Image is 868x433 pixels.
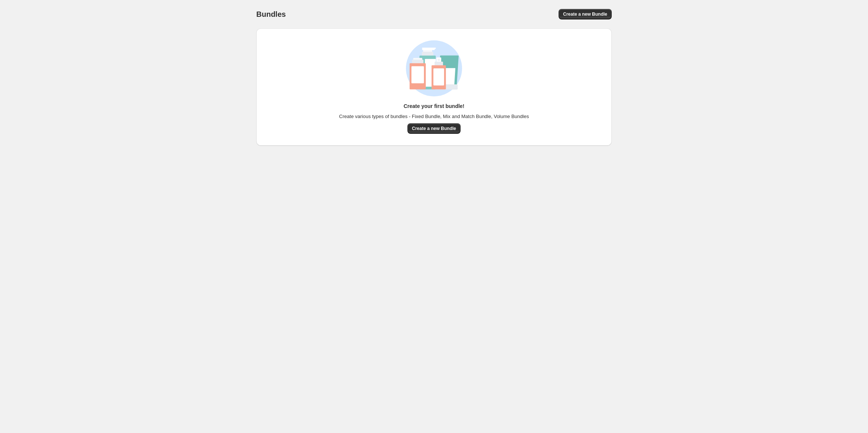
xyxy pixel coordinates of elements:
[412,126,456,132] span: Create a new Bundle
[559,9,612,19] button: Create a new Bundle
[407,123,461,134] button: Create a new Bundle
[404,102,465,110] h3: Create your first bundle!
[563,11,607,17] span: Create a new Bundle
[339,113,529,120] span: Create various types of bundles - Fixed Bundle, Mix and Match Bundle, Volume Bundles
[256,10,286,19] h1: Bundles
